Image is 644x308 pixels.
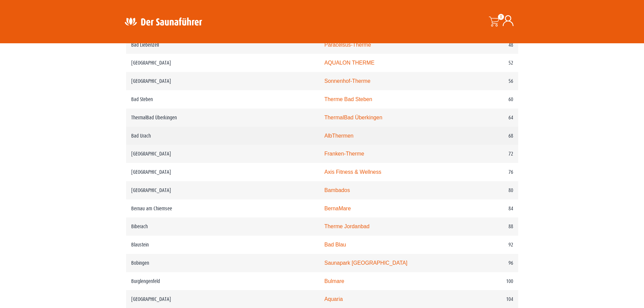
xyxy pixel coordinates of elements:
td: [GEOGRAPHIC_DATA] [126,54,319,72]
a: AQUALON THERME [324,60,374,66]
a: Bad Blau [324,242,346,247]
td: 80 [457,181,518,199]
a: BernaMare [324,206,351,211]
td: 100 [457,272,518,290]
td: [GEOGRAPHIC_DATA] [126,181,319,199]
td: Bad Liebenzell [126,36,319,54]
td: 88 [457,217,518,236]
a: Aquaria [324,296,343,302]
a: Therme Bad Steben [324,96,372,102]
td: Burglengenfeld [126,272,319,290]
a: Franken-Therme [324,151,364,157]
a: Sonnenhof-Therme [324,78,370,84]
td: ThermalBad Überkingen [126,109,319,127]
td: Bad Urach [126,127,319,145]
td: 84 [457,199,518,218]
td: 96 [457,254,518,272]
span: 0 [498,14,504,20]
a: Bambados [324,187,350,193]
td: 92 [457,236,518,254]
td: 72 [457,145,518,163]
a: ThermalBad Überkingen [324,115,382,120]
a: AlbThermen [324,133,353,139]
td: Biberach [126,217,319,236]
a: Axis Fitness & Wellness [324,169,381,175]
a: Bulmare [324,278,344,284]
td: 76 [457,163,518,181]
td: Bernau am Chiemsee [126,199,319,218]
a: Paracelsus-Therme [324,42,371,48]
a: Therme Jordanbad [324,223,369,229]
td: [GEOGRAPHIC_DATA] [126,145,319,163]
td: [GEOGRAPHIC_DATA] [126,163,319,181]
td: 60 [457,90,518,109]
td: [GEOGRAPHIC_DATA] [126,72,319,90]
td: Bobingen [126,254,319,272]
td: Blaustein [126,236,319,254]
td: 52 [457,54,518,72]
td: 56 [457,72,518,90]
td: 48 [457,36,518,54]
td: 68 [457,127,518,145]
td: 64 [457,109,518,127]
td: Bad Steben [126,90,319,109]
a: Saunapark [GEOGRAPHIC_DATA] [324,260,407,266]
